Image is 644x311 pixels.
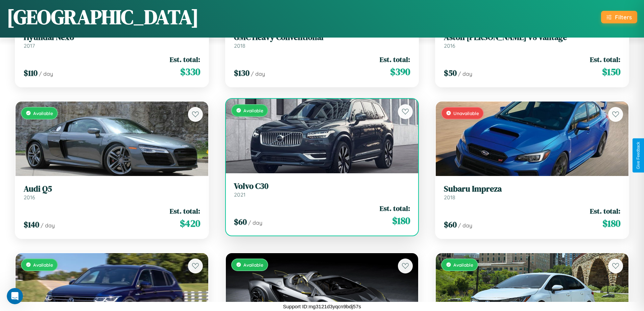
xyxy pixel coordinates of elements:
[444,32,620,42] h3: Aston [PERSON_NAME] V8 Vantage
[7,288,23,304] iframe: Intercom live chat
[234,181,410,191] h3: Volvo C30
[243,262,263,268] span: Available
[453,110,479,116] span: Unavailable
[234,216,247,227] span: $ 60
[243,108,263,113] span: Available
[444,67,457,79] span: $ 50
[41,222,55,229] span: / day
[39,70,53,77] span: / day
[251,70,265,77] span: / day
[234,67,249,79] span: $ 130
[234,181,410,198] a: Volvo C302021
[453,262,473,268] span: Available
[444,32,620,49] a: Aston [PERSON_NAME] V8 Vantage2016
[24,67,38,79] span: $ 110
[444,219,457,230] span: $ 60
[392,214,410,227] span: $ 180
[180,217,200,230] span: $ 420
[283,302,361,311] p: Support ID: mg3121d3yqcn9bdj57s
[234,32,410,42] h3: GMC Heavy Conventional
[444,42,455,49] span: 2016
[601,11,637,23] button: Filters
[24,32,200,49] a: Hyundai Nexo2017
[234,32,410,49] a: GMC Heavy Conventional2018
[444,194,455,201] span: 2018
[444,184,620,201] a: Subaru Impreza2018
[234,42,245,49] span: 2018
[24,184,200,201] a: Audi Q52016
[380,203,410,213] span: Est. total:
[180,65,200,79] span: $ 330
[390,65,410,79] span: $ 390
[24,32,200,42] h3: Hyundai Nexo
[590,206,620,216] span: Est. total:
[7,3,199,31] h1: [GEOGRAPHIC_DATA]
[24,194,35,201] span: 2016
[458,222,472,229] span: / day
[380,54,410,64] span: Est. total:
[33,110,53,116] span: Available
[24,42,35,49] span: 2017
[458,70,472,77] span: / day
[24,184,200,194] h3: Audi Q5
[590,54,620,64] span: Est. total:
[248,219,262,226] span: / day
[234,191,245,198] span: 2021
[636,142,641,169] div: Give Feedback
[24,219,39,230] span: $ 140
[444,184,620,194] h3: Subaru Impreza
[33,262,53,268] span: Available
[170,54,200,64] span: Est. total:
[170,206,200,216] span: Est. total:
[602,65,620,79] span: $ 150
[602,217,620,230] span: $ 180
[615,14,632,21] div: Filters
